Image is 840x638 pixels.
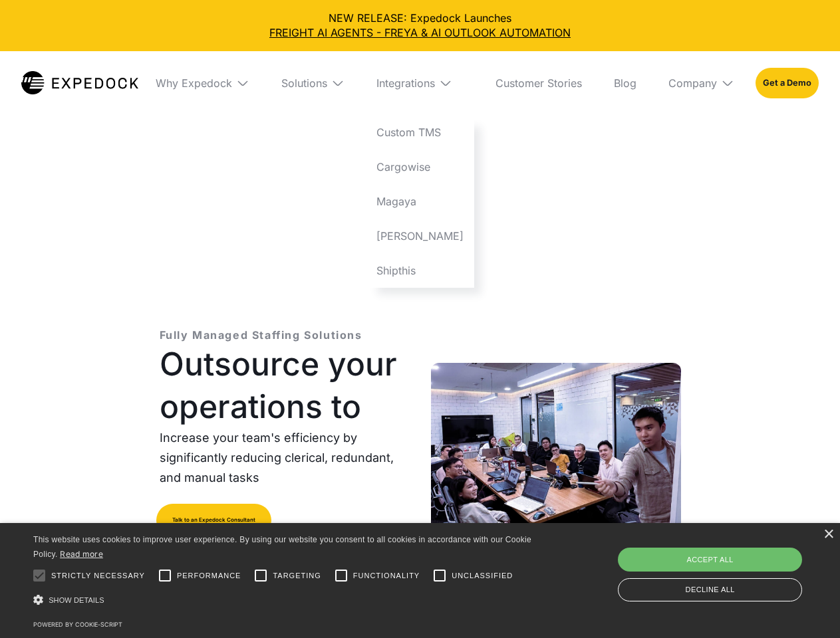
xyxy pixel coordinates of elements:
[366,150,474,184] a: Cargowise
[366,219,474,253] a: [PERSON_NAME]
[756,68,819,98] a: Get a Demo
[177,570,241,582] span: Performance
[366,115,474,288] nav: Integrations
[156,76,232,90] div: Why Expedock
[11,11,829,41] div: NEW RELEASE: Expedock Launches
[658,51,745,115] div: Company
[33,621,122,628] a: Powered by cookie-script
[353,570,420,582] span: Functionality
[603,51,647,115] a: Blog
[452,570,513,582] span: Unclassified
[485,51,593,115] a: Customer Stories
[160,343,410,428] h1: Outsource your operations to
[668,76,717,90] div: Company
[273,570,321,582] span: Targeting
[156,504,271,537] a: Talk to an Expedock Consultant
[51,570,145,582] span: Strictly necessary
[160,428,410,488] p: Increase your team's efficiency by significantly reducing clerical, redundant, and manual tasks
[366,184,474,219] a: Magaya
[366,115,474,150] a: Custom TMS
[619,494,840,638] iframe: Chat Widget
[60,549,103,559] a: Read more
[271,51,355,115] div: Solutions
[376,76,435,90] div: Integrations
[366,51,474,115] div: Integrations
[160,327,362,343] p: Fully Managed Staffing Solutions
[33,591,536,609] div: Show details
[366,253,474,288] a: Shipthis
[33,535,531,560] span: This website uses cookies to improve user experience. By using our website you consent to all coo...
[49,596,104,604] span: Show details
[281,76,327,90] div: Solutions
[11,25,829,40] a: FREIGHT AI AGENTS - FREYA & AI OUTLOOK AUTOMATION
[145,51,260,115] div: Why Expedock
